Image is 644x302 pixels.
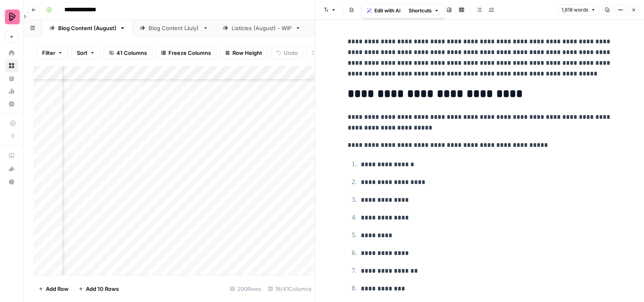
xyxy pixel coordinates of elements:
[116,49,147,57] span: 41 Columns
[77,49,88,57] span: Sort
[37,46,68,59] button: Filter
[5,9,20,24] img: Preply Logo
[364,5,404,16] button: Edit with AI
[284,49,298,57] span: Undo
[149,24,199,32] div: Blog Content (July)
[405,5,443,16] button: Shortcuts
[33,282,73,295] button: Add Row
[265,282,315,295] div: 18/41 Columns
[5,46,18,59] a: Home
[561,6,588,14] span: 1,618 words
[133,20,215,36] a: Blog Content (July)
[374,7,400,14] span: Edit with AI
[5,59,18,72] a: Browse
[42,49,55,57] span: Filter
[220,46,268,59] button: Row Height
[215,20,308,36] a: Listicles (August) - WIP
[73,282,124,295] button: Add 10 Rows
[308,20,391,36] a: Blog Content (May)
[104,46,152,59] button: 41 Columns
[5,7,18,27] button: Workspace: Preply
[227,282,265,295] div: 200 Rows
[409,7,432,14] span: Shortcuts
[42,20,133,36] a: Blog Content (August)
[271,46,303,59] button: Undo
[232,49,262,57] span: Row Height
[5,72,18,85] a: Your Data
[5,85,18,98] a: Usage
[71,46,100,59] button: Sort
[5,97,18,111] a: Settings
[58,24,116,32] div: Blog Content (August)
[46,285,69,293] span: Add Row
[232,24,292,32] div: Listicles (August) - WIP
[156,46,216,59] button: Freeze Columns
[5,163,18,175] div: What's new?
[558,5,599,15] button: 1,618 words
[5,175,18,189] button: Help + Support
[5,162,18,175] button: What's new?
[168,49,211,57] span: Freeze Columns
[5,149,18,162] a: AirOps Academy
[86,285,119,293] span: Add 10 Rows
